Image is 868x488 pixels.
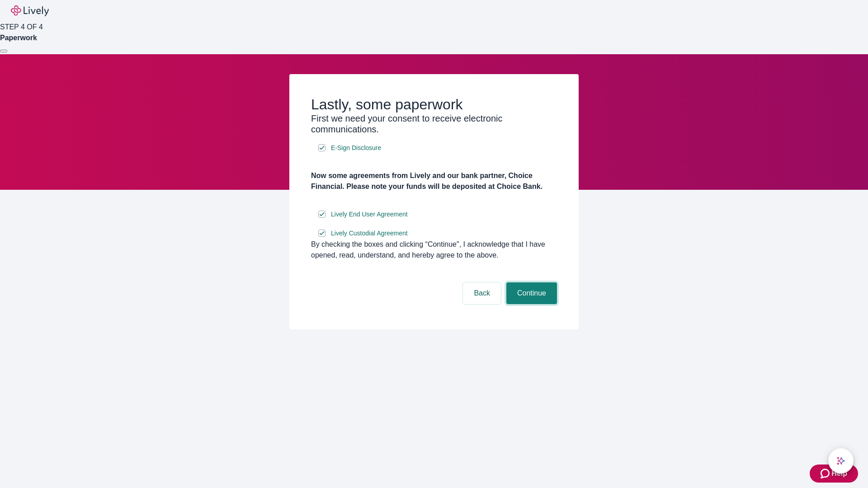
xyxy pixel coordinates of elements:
[463,282,501,304] button: Back
[810,465,858,483] button: Zendesk support iconHelp
[329,142,383,154] a: e-sign disclosure document
[11,5,49,16] img: Lively
[329,209,410,220] a: e-sign disclosure document
[828,448,854,474] button: chat
[836,456,845,465] svg: Lively AI Assistant
[331,210,408,219] span: Lively End User Agreement
[331,229,408,238] span: Lively Custodial Agreement
[311,239,557,261] div: By checking the boxes and clicking “Continue", I acknowledge that I have opened, read, understand...
[821,468,831,479] svg: Zendesk support icon
[506,282,557,304] button: Continue
[329,228,410,239] a: e-sign disclosure document
[311,113,557,135] h3: First we need your consent to receive electronic communications.
[311,96,557,113] h2: Lastly, some paperwork
[831,468,847,479] span: Help
[331,143,381,153] span: E-Sign Disclosure
[311,170,557,192] h4: Now some agreements from Lively and our bank partner, Choice Financial. Please note your funds wi...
